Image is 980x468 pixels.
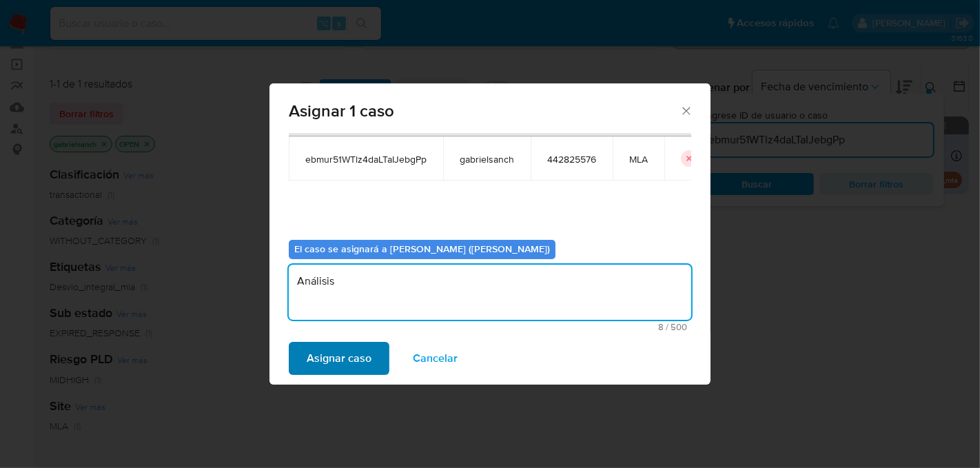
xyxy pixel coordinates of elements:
textarea: Análisis [289,265,691,320]
span: MLA [629,153,648,165]
b: El caso se asignará a [PERSON_NAME] ([PERSON_NAME]) [294,242,550,256]
button: Cancelar [395,342,476,375]
span: Asignar 1 caso [289,103,680,119]
span: Máximo 500 caracteres [293,323,687,332]
span: gabrielsanch [460,153,514,165]
span: Asignar caso [307,343,371,374]
span: 442825576 [547,153,596,165]
div: assign-modal [269,83,711,385]
button: icon-button [681,150,697,167]
span: ebmur51WTlz4daLTaIJebgPp [305,153,427,165]
button: Cerrar ventana [680,104,692,116]
button: Asignar caso [289,342,389,375]
span: Cancelar [413,343,458,374]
